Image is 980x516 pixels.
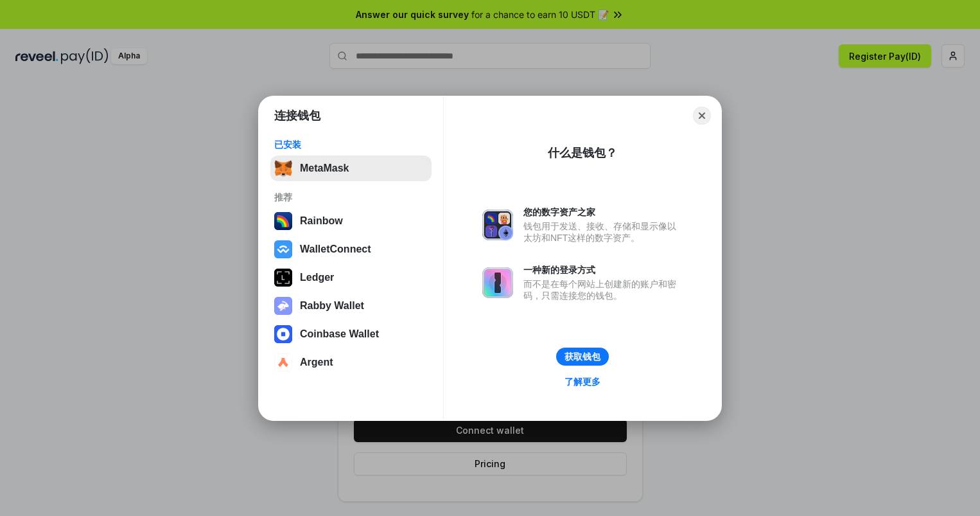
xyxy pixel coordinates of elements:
div: 一种新的登录方式 [523,264,683,276]
img: svg+xml,%3Csvg%20width%3D%2228%22%20height%3D%2228%22%20viewBox%3D%220%200%2028%2028%22%20fill%3D... [274,325,292,343]
div: Coinbase Wallet [300,328,379,340]
div: 而不是在每个网站上创建新的账户和密码，只需连接您的钱包。 [523,278,683,301]
img: svg+xml,%3Csvg%20fill%3D%22none%22%20height%3D%2233%22%20viewBox%3D%220%200%2035%2033%22%20width%... [274,159,292,177]
button: WalletConnect [270,236,432,262]
button: MetaMask [270,156,432,181]
img: svg+xml,%3Csvg%20xmlns%3D%22http%3A%2F%2Fwww.w3.org%2F2000%2Fsvg%22%20fill%3D%22none%22%20viewBox... [482,267,513,298]
button: Rabby Wallet [270,293,432,319]
div: Ledger [300,272,334,283]
div: WalletConnect [300,244,371,255]
div: 推荐 [274,191,428,203]
button: Ledger [270,265,432,290]
img: svg+xml,%3Csvg%20width%3D%2228%22%20height%3D%2228%22%20viewBox%3D%220%200%2028%2028%22%20fill%3D... [274,353,292,371]
img: svg+xml,%3Csvg%20xmlns%3D%22http%3A%2F%2Fwww.w3.org%2F2000%2Fsvg%22%20fill%3D%22none%22%20viewBox... [274,297,292,315]
a: 了解更多 [557,373,608,390]
div: MetaMask [300,163,349,174]
img: svg+xml,%3Csvg%20width%3D%2228%22%20height%3D%2228%22%20viewBox%3D%220%200%2028%2028%22%20fill%3D... [274,240,292,258]
img: svg+xml,%3Csvg%20xmlns%3D%22http%3A%2F%2Fwww.w3.org%2F2000%2Fsvg%22%20width%3D%2228%22%20height%3... [274,269,292,287]
img: svg+xml,%3Csvg%20width%3D%22120%22%20height%3D%22120%22%20viewBox%3D%220%200%20120%20120%22%20fil... [274,212,292,230]
div: 获取钱包 [564,351,600,362]
div: Rabby Wallet [300,300,364,312]
button: Close [693,107,711,125]
div: 钱包用于发送、接收、存储和显示像以太坊和NFT这样的数字资产。 [523,220,683,244]
div: Argent [300,357,333,368]
div: 了解更多 [564,376,600,387]
button: Coinbase Wallet [270,321,432,347]
h1: 连接钱包 [274,108,320,123]
div: 您的数字资产之家 [523,206,683,218]
div: 已安装 [274,139,428,150]
div: Rainbow [300,215,343,227]
button: Rainbow [270,208,432,234]
div: 什么是钱包？ [548,145,617,161]
button: Argent [270,350,432,375]
button: 获取钱包 [556,348,609,366]
img: svg+xml,%3Csvg%20xmlns%3D%22http%3A%2F%2Fwww.w3.org%2F2000%2Fsvg%22%20fill%3D%22none%22%20viewBox... [482,209,513,240]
